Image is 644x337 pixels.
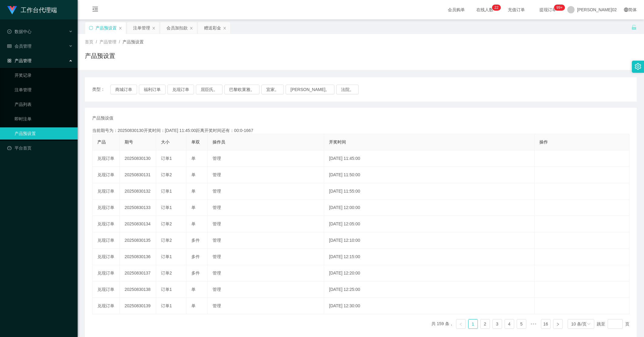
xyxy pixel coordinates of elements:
[161,205,172,210] span: 订单1
[161,287,172,292] span: 订单1
[505,319,514,329] a: 4
[110,85,137,94] button: 商城订单
[161,172,172,177] span: 订单2
[196,85,223,94] button: 屈臣氏。
[120,183,156,200] td: 20250830132
[122,39,144,44] span: 产品预设置
[529,319,538,329] span: •••
[85,0,106,20] i: 图标： menu-fold
[208,167,324,183] td: 管理
[324,150,535,167] td: [DATE] 11:45:00
[21,0,57,20] h1: 工作台代理端
[161,221,172,226] span: 订单2
[120,298,156,314] td: 20250830139
[324,216,535,232] td: [DATE] 12:05:00
[571,319,587,329] div: 10 条/页
[92,183,120,200] td: 兑现订单
[7,7,57,12] a: 工作台代理端
[120,167,156,183] td: 20250830131
[92,200,120,216] td: 兑现订单
[120,232,156,249] td: 20250830135
[191,140,200,144] span: 单双
[96,39,97,44] span: /
[493,319,502,329] a: 3
[152,26,156,30] i: 图标： 关闭
[15,69,73,81] a: 开奖记录
[481,319,490,329] a: 2
[631,25,637,30] i: 图标： 解锁
[492,5,501,11] sup: 22
[92,167,120,183] td: 兑现订单
[587,322,591,326] i: 图标： 向下
[92,85,110,94] span: 类型：
[15,58,32,63] font: 产品管理
[324,167,535,183] td: [DATE] 11:50:00
[166,22,188,34] div: 会员加扣款
[324,298,535,314] td: [DATE] 12:30:00
[161,156,172,161] span: 订单1
[161,140,169,144] span: 大小
[208,265,324,281] td: 管理
[208,232,324,249] td: 管理
[119,39,120,44] span: /
[628,7,637,12] font: 简体
[161,271,172,275] span: 订单2
[541,319,550,329] a: 16
[92,265,120,281] td: 兑现订单
[324,232,535,249] td: [DATE] 12:10:00
[85,39,93,44] span: 首页
[505,319,514,329] li: 4
[92,281,120,298] td: 兑现订单
[541,319,551,329] li: 16
[324,281,535,298] td: [DATE] 12:25:00
[492,319,502,329] li: 3
[92,249,120,265] td: 兑现订单
[208,150,324,167] td: 管理
[635,63,641,70] i: 图标： 设置
[324,249,535,265] td: [DATE] 12:15:00
[15,29,32,34] font: 数据中心
[517,319,526,329] a: 5
[324,200,535,216] td: [DATE] 12:00:00
[508,7,525,12] font: 充值订单
[97,140,106,144] span: 产品
[261,85,284,94] button: 宜家。
[191,156,196,161] span: 单
[161,254,172,259] span: 订单1
[553,319,563,329] li: 下一页
[223,26,226,30] i: 图标： 关闭
[191,189,196,194] span: 单
[495,5,497,11] p: 2
[597,319,629,329] div: 跳至 页
[120,150,156,167] td: 20250830130
[624,8,628,12] i: 图标： global
[190,26,193,30] i: 图标： 关闭
[191,254,200,259] span: 多件
[208,183,324,200] td: 管理
[92,216,120,232] td: 兑现订单
[191,221,196,226] span: 单
[336,85,359,94] button: 法院。
[191,238,200,243] span: 多件
[191,287,196,292] span: 单
[224,85,260,94] button: 巴黎欧莱雅。
[85,51,115,60] h1: 产品预设置
[7,6,17,15] img: logo.9652507e.png
[15,98,73,110] a: 产品列表
[468,319,478,329] a: 1
[204,22,221,34] div: 赠送彩金
[99,39,116,44] span: 产品管理
[213,140,225,144] span: 操作员
[15,113,73,125] a: 即时注单
[7,44,12,48] i: 图标： table
[15,127,73,140] a: 产品预设置
[120,216,156,232] td: 20250830134
[120,200,156,216] td: 20250830133
[539,140,548,144] span: 操作
[329,140,346,144] span: 开奖时间
[167,85,194,94] button: 兑现订单
[161,303,172,308] span: 订单1
[125,140,133,144] span: 期号
[7,59,12,63] i: 图标： AppStore-O
[119,26,122,30] i: 图标： 关闭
